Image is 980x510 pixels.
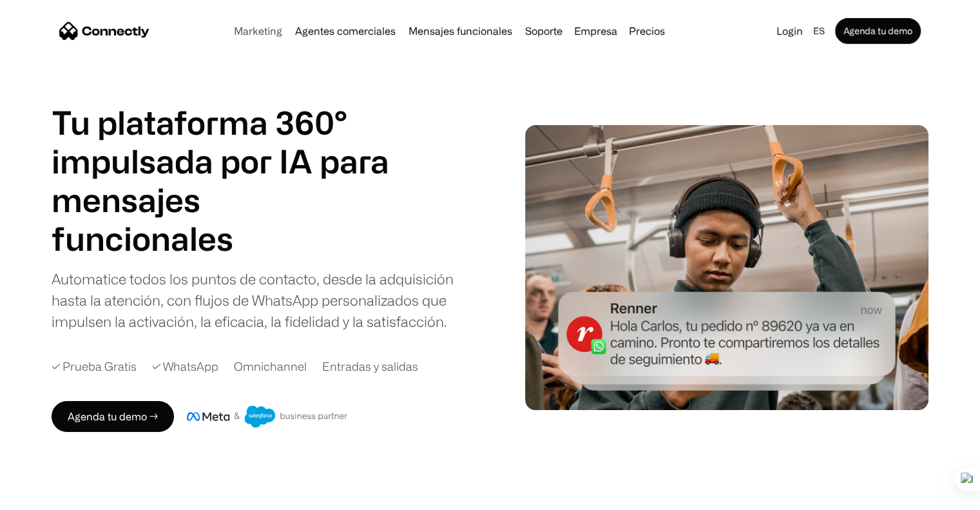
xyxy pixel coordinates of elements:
a: home [59,21,149,41]
a: Login [771,22,808,40]
a: Agenda tu demo [835,18,921,44]
div: Empresa [570,22,621,40]
a: Precios [624,26,670,36]
div: 3 of 4 [52,181,348,258]
div: carousel [52,181,348,258]
h1: mensajes funcionales [52,181,348,258]
div: ✓ WhatsApp [152,358,218,375]
a: Agenda tu demo → [52,401,174,432]
h1: Tu plataforma 360° impulsada por IA para [52,103,389,181]
ul: Language list [26,487,77,505]
img: Insignia de socio comercial de Meta y Salesforce. [187,406,348,427]
div: Entradas y salidas [322,358,418,375]
div: es [808,22,832,40]
div: Empresa [574,22,617,40]
a: Mensajes funcionales [403,26,517,36]
a: Soporte [520,26,568,36]
a: Marketing [229,26,287,36]
div: Automatice todos los puntos de contacto, desde la adquisición hasta la atención, con flujos de Wh... [52,268,457,332]
a: Agentes comerciales [290,26,401,36]
aside: Language selected: Español [13,486,77,505]
div: Omnichannel [234,358,307,375]
div: es [813,22,825,40]
div: ✓ Prueba Gratis [52,358,137,375]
